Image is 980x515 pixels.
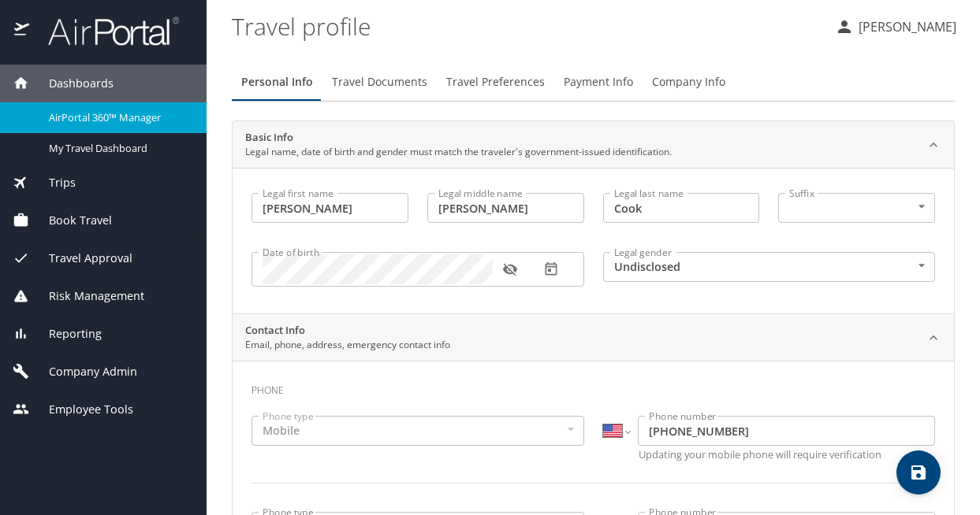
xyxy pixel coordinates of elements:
[29,174,76,191] span: Trips
[446,72,545,92] span: Travel Preferences
[29,363,137,380] span: Company Admin
[829,13,963,41] button: [PERSON_NAME]
[252,373,935,400] h3: Phone
[14,16,31,46] img: icon-airportal.png
[245,338,450,352] p: Email, phone, address, emergency contact info
[49,110,188,125] span: AirPortal 360™ Manager
[332,72,427,92] span: Travel Documents
[245,145,672,159] p: Legal name, date of birth and gender must match the traveler's government-issued identification.
[29,401,133,418] span: Employee Tools
[854,17,956,36] p: [PERSON_NAME]
[241,72,313,92] span: Personal Info
[245,323,450,339] h2: Contact Info
[232,2,822,50] h1: Travel profile
[233,168,954,313] div: Basic InfoLegal name, date of birth and gender must match the traveler's government-issued identi...
[29,212,112,229] span: Book Travel
[29,250,132,267] span: Travel Approval
[778,193,935,223] div: ​
[29,75,114,92] span: Dashboards
[252,416,584,446] div: Mobile
[233,314,954,361] div: Contact InfoEmail, phone, address, emergency contact info
[245,130,672,146] h2: Basic Info
[232,63,955,101] div: Profile
[29,287,144,305] span: Risk Management
[233,121,954,169] div: Basic InfoLegal name, date of birth and gender must match the traveler's government-issued identi...
[49,141,188,156] span: My Travel Dashboard
[652,72,725,92] span: Company Info
[29,325,102,343] span: Reporting
[564,72,633,92] span: Payment Info
[31,16,179,46] img: airportal-logo.png
[896,450,941,495] button: save
[639,450,936,460] p: Updating your mobile phone will require verification
[603,252,936,282] div: Undisclosed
